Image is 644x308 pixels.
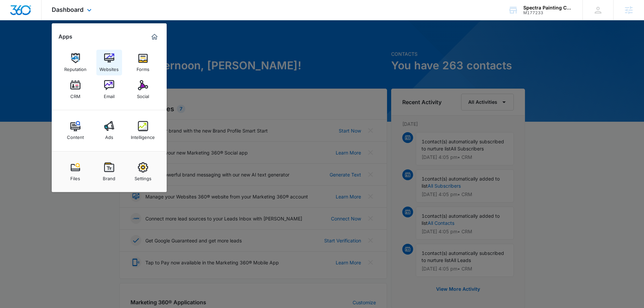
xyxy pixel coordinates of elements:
[149,31,160,42] a: Marketing 360® Dashboard
[63,118,88,143] a: Content
[58,33,72,40] h2: Apps
[137,63,149,72] div: Forms
[70,90,80,99] div: CRM
[64,63,87,72] div: Reputation
[104,90,115,99] div: Email
[67,131,84,140] div: Content
[63,50,88,75] a: Reputation
[96,77,122,102] a: Email
[523,10,573,15] div: account id
[130,159,156,185] a: Settings
[99,63,119,72] div: Websites
[137,90,149,99] div: Social
[63,77,88,102] a: CRM
[52,6,84,13] span: Dashboard
[63,159,88,185] a: Files
[105,131,113,140] div: Ads
[130,118,156,143] a: Intelligence
[70,172,80,181] div: Files
[96,50,122,75] a: Websites
[96,118,122,143] a: Ads
[130,50,156,75] a: Forms
[130,77,156,102] a: Social
[523,5,573,10] div: account name
[96,159,122,185] a: Brand
[131,131,155,140] div: Intelligence
[103,172,115,181] div: Brand
[135,172,151,181] div: Settings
